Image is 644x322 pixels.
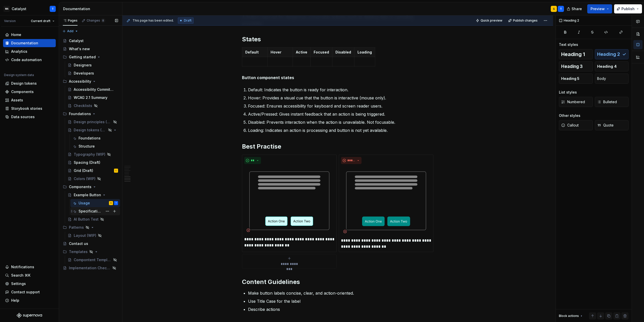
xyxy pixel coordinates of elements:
span: Current draft [31,19,50,23]
span: 8 [101,19,105,23]
div: Page tree [61,37,120,272]
span: This page has been edited. [132,19,174,23]
div: Design principles (WIP) [74,119,111,124]
img: 112e9e78-2041-429f-844c-ecb5c2a3979c.png [244,166,334,234]
a: Data sources [3,113,56,121]
div: Developers [74,71,94,76]
button: Quick preview [474,17,505,24]
div: Notifications [11,264,34,270]
div: WCAG 2.1 Summary [74,95,107,100]
button: Help [3,296,56,305]
button: Search ⌘K [3,271,56,279]
a: Components [3,88,56,96]
a: AI Button Test [66,215,120,223]
div: Contact us [69,241,88,246]
div: Block actions [559,312,583,319]
div: Accessibility [69,79,91,84]
a: Contact us [61,240,120,248]
button: MACatalystT [1,3,58,14]
button: Heading 5 [559,74,593,84]
span: Heading 5 [561,76,579,81]
div: Storybook stories [11,106,42,111]
span: Add [67,29,73,33]
div: Settings [11,281,26,286]
a: Structure [70,142,120,150]
div: Patterns [61,223,120,231]
p: Disabled [335,50,351,55]
button: Share [564,4,585,13]
p: Default [245,50,264,55]
button: Preview [587,4,612,13]
div: Compontent Template [74,257,111,262]
a: Developers [66,69,120,77]
div: AI Button Test [74,217,99,222]
span: Callout [561,123,579,128]
a: Spacing (Draft) [66,158,120,167]
div: Spacing (Draft) [74,160,100,165]
div: Pages [63,19,78,23]
a: Compontent Template [66,256,120,264]
div: Usage [79,201,90,206]
div: Foundations [69,111,91,116]
span: Quick preview [481,19,502,23]
a: Example Button [66,191,120,199]
a: Colors (WIP) [66,175,120,183]
div: T [52,7,54,11]
div: Layout (WIP) [74,233,96,238]
p: Active [296,50,307,55]
button: Bulleted [595,97,629,107]
button: Numbered [559,97,593,107]
div: Patterns [69,225,84,230]
div: Changes [87,19,105,23]
span: Heading 4 [597,64,617,69]
p: Active/Pressed: Gives instant feedback that an action is being triggered. [248,111,433,117]
button: Publish changes [507,17,540,24]
p: Make button labels concise, clear, and action-oriented. [248,290,433,296]
button: Notifications [3,263,56,271]
a: Supernova Logo [17,313,42,318]
a: What's new [61,45,120,53]
img: f5f8d063-3c02-485a-9799-03b1486b783c.png [341,166,431,236]
div: Accessibility Commitment [74,87,116,92]
a: Assets [3,96,56,104]
div: Implementation Checklist [69,265,111,271]
div: Foundations [79,136,101,141]
a: Code automation [3,56,56,64]
div: Getting started [61,53,120,61]
div: Search ⌘K [11,273,30,278]
div: L [116,168,117,173]
p: Focused [314,50,329,55]
a: Grid (Draft)L [66,167,120,175]
div: Example Button [74,192,101,198]
span: Quote [597,123,614,128]
a: Catalyst [61,37,120,45]
span: Heading 3 [561,64,583,69]
p: Hover: Provides a visual cue that the button is interactive (mouse only). [248,95,433,101]
a: Implementation Checklist [61,264,120,272]
span: Heading 1 [561,52,585,57]
a: Design tokens (WIP) [66,126,120,134]
button: Quote [595,120,629,130]
span: Publish changes [513,19,538,23]
div: Documentation [63,6,120,11]
strong: Button component states [242,75,294,80]
div: Data sources [11,114,35,119]
a: Settings [3,280,56,288]
div: Checklists [74,103,92,108]
div: T [116,201,117,206]
div: Home [11,32,21,37]
span: Numbered [561,99,585,104]
span: Draft [184,19,192,23]
a: Designers [66,61,120,69]
div: List styles [559,90,577,95]
div: Contact support [11,290,40,295]
div: Components [11,89,34,94]
a: Specifications [70,207,120,215]
span: Publish [621,6,635,11]
h2: States [242,35,433,43]
a: Documentation [3,39,56,47]
a: UsageST [70,199,120,207]
button: Publish [614,4,642,13]
p: Focused: Ensures accessibility for keyboard and screen reader users. [248,103,433,109]
a: Typography (WIP) [66,150,120,158]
